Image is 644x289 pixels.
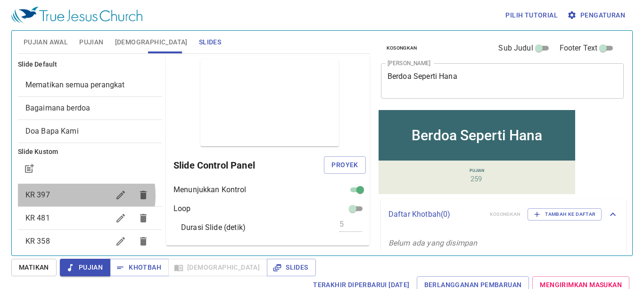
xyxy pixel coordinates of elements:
button: Pilih tutorial [502,7,561,24]
div: Doa Bapa Kami [18,120,162,143]
span: Proyek [331,159,358,171]
textarea: Berdoa Seperti Hana [388,72,618,90]
span: Slides [274,262,308,273]
i: Belum ada yang disimpan [388,238,477,247]
button: Matikan [11,259,57,276]
button: Tambah ke Daftar [528,208,602,221]
span: KR 397 [25,190,50,199]
button: Pengaturan [565,7,629,24]
span: Pengaturan [569,9,625,21]
h6: Slide Default [18,59,162,70]
button: Khotbah [110,259,169,276]
iframe: from-child [377,109,577,195]
p: Durasi Slide (detik) [181,222,246,233]
span: Tambah ke Daftar [534,210,595,219]
div: Daftar Khotbah(0)KosongkanTambah ke Daftar [381,199,626,230]
span: Pujian [67,262,103,273]
div: KR 481 [18,207,162,229]
span: KR 481 [25,213,50,222]
p: Loop [173,203,191,214]
img: True Jesus Church [11,7,142,24]
div: Mematikan semua perangkat [18,74,162,96]
span: [DEMOGRAPHIC_DATA] [115,36,188,48]
button: Proyek [324,156,365,174]
span: Footer Text [560,42,598,54]
span: Kosongkan [387,44,417,52]
h6: Slide Control Panel [173,158,324,173]
span: [object Object] [25,127,79,136]
button: Pujian [60,259,110,276]
p: Daftar Khotbah ( 0 ) [388,209,482,220]
div: KR 358 [18,230,162,253]
button: Kosongkan [381,42,423,54]
span: Khotbah [117,262,161,273]
h6: Slide Kustom [18,147,162,157]
span: KR 358 [25,237,50,246]
span: Sub Judul [498,42,533,54]
span: Pilih tutorial [505,9,558,21]
div: Bagaimana berdoa [18,97,162,119]
div: KR 397 [18,184,162,206]
span: Pujian [79,36,103,48]
button: Slides [267,259,315,276]
span: [object Object] [25,80,125,89]
span: [object Object] [25,103,90,112]
span: Matikan [19,262,49,273]
span: Pujian Awal [24,36,68,48]
span: Slides [199,36,221,48]
p: Menunjukkan Kontrol [173,184,246,195]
